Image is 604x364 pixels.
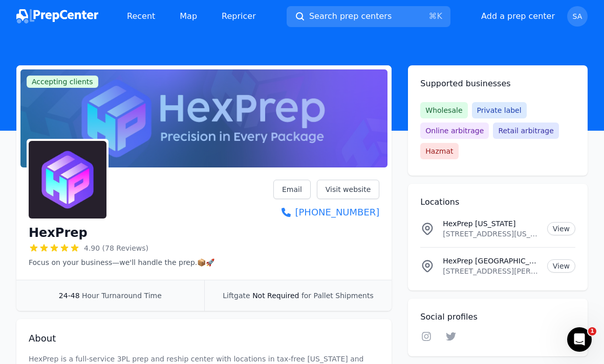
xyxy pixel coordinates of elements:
h2: Social profiles [420,311,575,323]
span: 24-48 [59,292,80,300]
span: Search prep centers [309,10,392,22]
a: Repricer [213,6,264,27]
span: Wholesale [420,102,467,118]
a: Email [273,180,311,199]
span: Not Required [252,292,299,300]
span: Retail arbitrage [493,123,558,139]
p: [STREET_ADDRESS][PERSON_NAME][US_STATE] [443,266,538,276]
a: Map [171,6,205,27]
kbd: ⌘ [428,11,437,21]
button: SA [567,6,588,27]
button: Search prep centers⌘K [287,6,450,27]
p: HexPrep [US_STATE] [443,219,538,229]
span: Online arbitrage [420,123,489,139]
span: Liftgate [223,292,250,300]
span: Accepting clients [27,76,98,88]
span: for Pallet Shipments [301,292,374,300]
a: Recent [119,6,163,27]
a: View [547,259,575,273]
button: Add a prep center [481,10,555,22]
a: Visit website [317,180,380,199]
span: Hour Turnaround Time [82,292,162,300]
span: SA [573,13,583,20]
span: 1 [588,327,596,335]
span: 4.90 (78 Reviews) [84,243,148,253]
iframe: Intercom live chat [567,327,592,352]
h2: Supported businesses [420,78,575,90]
p: Focus on your business—we'll handle the prep.📦🚀 [29,257,214,268]
p: HexPrep [GEOGRAPHIC_DATA] [443,256,538,266]
a: View [547,222,575,235]
span: Hazmat [420,143,458,159]
img: HexPrep [29,141,106,219]
h2: About [29,331,379,346]
a: [PHONE_NUMBER] [273,205,379,220]
kbd: K [437,11,442,21]
p: [STREET_ADDRESS][US_STATE] [443,229,538,239]
span: Private label [472,102,527,118]
h1: HexPrep [29,225,88,241]
h2: Locations [420,196,575,208]
img: PrepCenter [16,9,98,23]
